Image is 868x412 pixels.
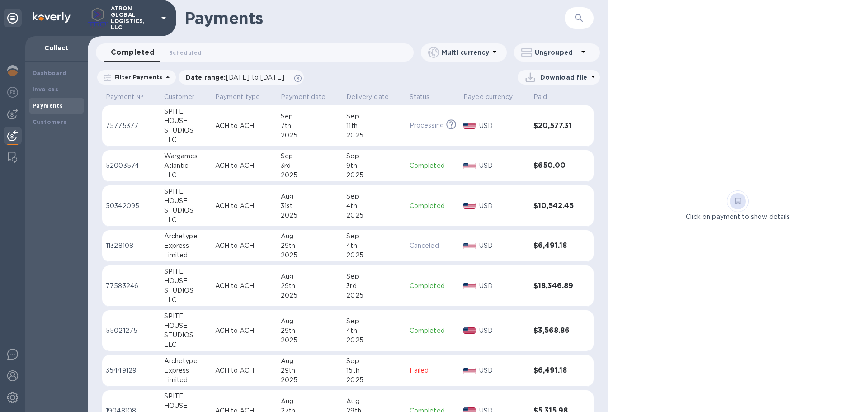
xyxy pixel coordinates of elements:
p: ACH to ACH [215,366,274,375]
div: Wargames [164,152,208,161]
img: USD [463,283,476,289]
div: Sep [346,192,402,201]
p: Collect [33,43,80,52]
div: Sep [346,232,402,241]
div: 4th [346,201,402,211]
h1: Payments [184,9,565,28]
div: Express [164,241,208,251]
img: USD [463,243,476,249]
div: 2025 [346,375,402,385]
div: 9th [346,161,402,170]
p: 50342095 [106,201,157,211]
p: Payment type [215,92,260,102]
div: 2025 [346,291,402,300]
p: USD [479,326,526,336]
div: Sep [281,112,339,121]
p: ATRON GLOBAL LOGISTICS, LLC. [111,5,156,31]
div: LLC [164,340,208,350]
p: Date range : [186,73,289,82]
span: Status [410,92,442,102]
span: Paid [533,92,559,102]
div: 2025 [281,131,339,140]
div: 29th [281,366,339,375]
img: USD [463,123,476,129]
div: Limited [164,251,208,260]
div: STUDIOS [164,126,208,135]
span: Payment date [281,92,338,102]
div: 2025 [346,170,402,180]
div: HOUSE [164,116,208,126]
div: 2025 [346,336,402,345]
div: HOUSE [164,196,208,206]
div: Unpin categories [4,9,22,27]
div: 4th [346,326,402,336]
div: 29th [281,326,339,336]
div: STUDIOS [164,331,208,340]
div: 2025 [281,375,339,385]
div: 3rd [346,281,402,291]
p: Completed [410,201,456,211]
p: USD [479,241,526,251]
p: ACH to ACH [215,161,274,170]
div: Sep [346,112,402,121]
div: Sep [346,152,402,161]
p: Ungrouped [535,48,578,57]
div: 15th [346,366,402,375]
img: USD [463,203,476,209]
p: 55021275 [106,326,157,336]
div: 7th [281,121,339,131]
h3: $10,542.45 [533,202,575,210]
h3: $6,491.18 [533,366,575,375]
div: Aug [281,356,339,366]
img: Foreign exchange [7,87,18,98]
span: [DATE] to [DATE] [226,74,284,81]
div: Archetype [164,356,208,366]
p: USD [479,281,526,291]
div: Date range:[DATE] to [DATE] [179,70,304,85]
span: Payment № [106,92,155,102]
div: SPITE [164,187,208,196]
div: 2025 [281,170,339,180]
div: HOUSE [164,276,208,286]
span: Customer [164,92,207,102]
div: Atlantic [164,161,208,170]
div: 11th [346,121,402,131]
p: 35449129 [106,366,157,375]
div: SPITE [164,267,208,276]
div: Limited [164,375,208,385]
p: Completed [410,281,456,291]
div: Aug [281,272,339,281]
p: 11328108 [106,241,157,251]
span: Payment type [215,92,272,102]
div: Sep [346,272,402,281]
p: ACH to ACH [215,241,274,251]
div: 2025 [281,291,339,300]
p: ACH to ACH [215,201,274,211]
div: Sep [346,356,402,366]
span: Payee currency [463,92,524,102]
p: Failed [410,366,456,375]
div: HOUSE [164,401,208,411]
div: LLC [164,135,208,145]
b: Payments [33,102,63,109]
span: Delivery date [346,92,401,102]
div: 31st [281,201,339,211]
p: Filter Payments [111,73,162,81]
div: SPITE [164,312,208,321]
div: Aug [346,397,402,406]
div: Sep [346,317,402,326]
p: Customer [164,92,195,102]
div: 2025 [346,211,402,220]
div: Aug [281,232,339,241]
div: 29th [281,241,339,251]
p: ACH to ACH [215,281,274,291]
p: Payment date [281,92,326,102]
span: Scheduled [169,48,202,57]
p: Download file [540,73,588,82]
div: SPITE [164,392,208,401]
p: 77583246 [106,281,157,291]
p: Paid [533,92,547,102]
img: USD [463,163,476,169]
div: STUDIOS [164,286,208,295]
div: LLC [164,170,208,180]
